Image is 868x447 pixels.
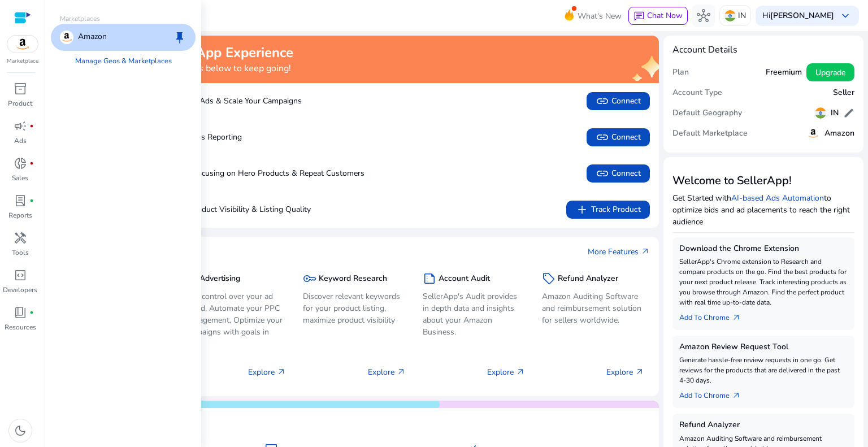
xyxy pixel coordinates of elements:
h5: Amazon Review Request Tool [679,342,848,352]
span: What's New [578,6,622,26]
img: amazon.svg [806,127,820,140]
p: Explore [248,366,286,378]
img: in.svg [724,10,736,21]
h5: Keyword Research [319,274,387,284]
span: dark_mode [14,424,27,437]
span: code_blocks [14,268,27,282]
span: fiber_manual_record [29,310,34,315]
span: hub [697,9,710,23]
span: Connect [596,167,641,180]
span: fiber_manual_record [29,161,34,166]
span: campaign [14,119,27,133]
p: Resources [5,322,36,332]
h5: Amazon [824,129,854,138]
a: More Featuresarrow_outward [588,246,650,258]
span: Chat Now [647,10,683,21]
button: chatChat Now [628,7,688,25]
a: Manage Geos & Marketplaces [66,51,181,71]
span: Connect [596,131,641,144]
p: Reports [8,210,32,220]
b: [PERSON_NAME] [770,10,834,21]
p: Amazon Auditing Software and reimbursement solution for sellers worldwide. [542,290,644,326]
a: Add To Chrome [679,307,750,323]
span: fiber_manual_record [29,124,34,128]
h5: Account Audit [439,274,490,284]
span: link [596,167,609,180]
p: Tools [12,248,29,258]
p: Ads [14,136,27,146]
h5: Seller [833,88,854,98]
p: SellerApp's Audit provides in depth data and insights about your Amazon Business. [423,290,525,338]
img: amazon.svg [60,31,73,44]
p: Get Started with to optimize bids and ad placements to reach the right audience [672,192,854,228]
span: add [575,203,589,216]
span: arrow_outward [641,247,650,256]
span: lab_profile [14,194,27,207]
span: arrow_outward [397,367,406,376]
span: arrow_outward [732,313,741,322]
span: Track Product [575,203,641,216]
h5: Default Geography [672,109,742,118]
h5: Plan [672,68,689,77]
h5: Account Type [672,88,722,98]
span: keyboard_arrow_down [839,9,852,23]
a: Add To Chrome [679,385,750,401]
p: Hi [762,12,834,20]
span: arrow_outward [635,367,644,376]
span: key [303,272,316,285]
h3: Welcome to SellerApp! [672,174,854,188]
p: Marketplaces [51,14,196,24]
h5: Advertising [199,274,240,284]
span: Upgrade [815,67,845,79]
h4: Account Details [672,45,737,55]
h5: Refund Analyzer [558,274,618,284]
span: inventory_2 [14,82,27,96]
p: Explore [368,366,406,378]
h5: Refund Analyzer [679,420,848,430]
span: edit [843,107,854,119]
span: summarize [423,272,436,285]
p: IN [738,6,746,25]
h5: Freemium [766,68,802,77]
a: AI-based Ads Automation [731,193,824,203]
p: Explore [487,366,525,378]
p: Generate hassle-free review requests in one go. Get reviews for the products that are delivered i... [679,355,848,385]
button: linkConnect [587,164,650,183]
span: Connect [596,94,641,108]
span: fiber_manual_record [29,198,34,203]
button: linkConnect [587,92,650,110]
p: Amazon [78,31,107,44]
p: Product [8,98,32,109]
button: linkConnect [587,128,650,146]
span: keep [173,31,186,44]
button: addTrack Product [566,201,650,219]
button: hub [692,5,715,27]
span: sell [542,272,555,285]
span: link [596,131,609,144]
h5: Download the Chrome Extension [679,244,848,254]
span: book_4 [14,306,27,319]
p: Developers [3,285,37,295]
span: arrow_outward [277,367,286,376]
span: donut_small [14,157,27,170]
p: Marketplace [7,57,38,66]
p: Boost Sales by Focusing on Hero Products & Repeat Customers [79,167,364,179]
p: Explore [606,366,644,378]
span: arrow_outward [516,367,525,376]
h5: IN [831,109,839,118]
p: Discover relevant keywords for your product listing, maximize product visibility [303,290,405,326]
span: chat [633,11,645,22]
span: link [596,94,609,108]
img: amazon.svg [7,36,38,53]
span: handyman [14,231,27,245]
h5: Default Marketplace [672,129,748,138]
button: Upgrade [806,63,854,81]
span: arrow_outward [732,391,741,400]
img: in.svg [815,107,826,119]
p: Sales [12,173,28,183]
p: Take control over your ad spend, Automate your PPC Management, Optimize your campaigns with goals... [184,290,286,350]
p: SellerApp's Chrome extension to Research and compare products on the go. Find the best products f... [679,257,848,307]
